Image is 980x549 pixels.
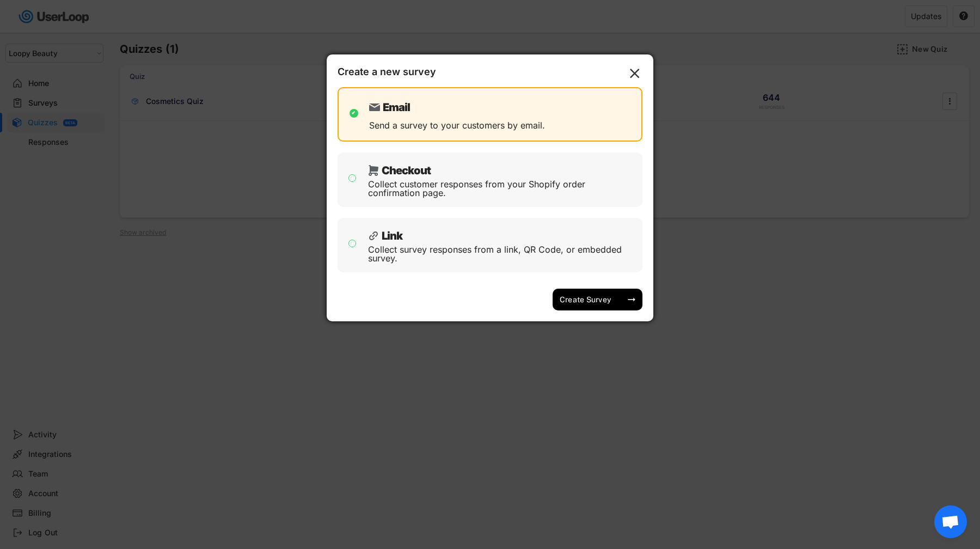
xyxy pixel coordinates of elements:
div: Link [382,230,402,241]
text:  [630,65,640,82]
img: CheckoutMajor.svg [368,165,379,176]
img: LinkMinor%20%281%29.svg [368,230,379,241]
div: Open chat [934,505,967,538]
div: Checkout [382,165,431,176]
div: Collect survey responses from a link, QR Code, or embedded survey. [368,245,634,263]
button: arrow_right_alt [626,294,637,305]
div: Create a new survey [338,65,446,82]
div: Send a survey to your customers by email. [369,121,545,130]
img: EmailMajor.svg [369,102,380,113]
div: Create Survey [558,295,612,304]
div: Collect customer responses from your Shopify order confirmation page. [368,180,634,197]
div: Email [383,102,410,113]
button:  [626,65,642,82]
